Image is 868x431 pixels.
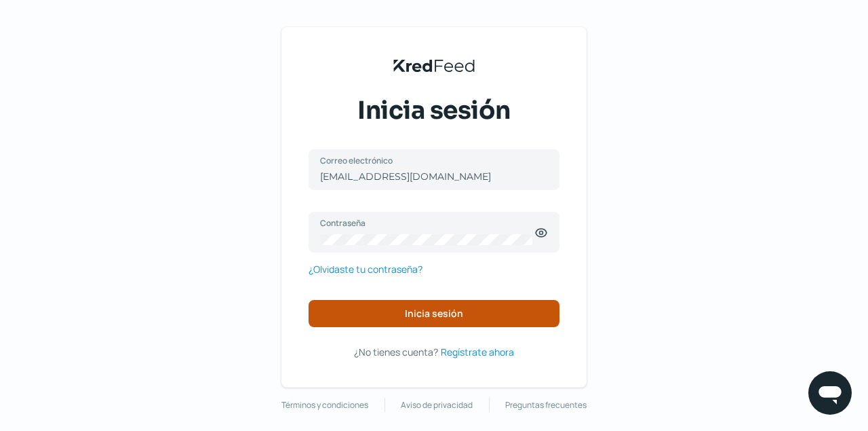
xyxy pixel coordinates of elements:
[505,398,587,413] a: Preguntas frecuentes
[401,398,473,413] a: Aviso de privacidad
[441,343,514,360] a: Regístrate ahora
[281,398,368,413] a: Términos y condiciones
[309,261,422,278] a: ¿Olvidaste tu contraseña?
[320,217,534,229] label: Contraseña
[309,300,559,327] button: Inicia sesión
[405,309,463,318] span: Inicia sesión
[357,94,511,128] span: Inicia sesión
[816,379,844,407] img: chatIcon
[354,345,438,358] span: ¿No tienes cuenta?
[320,155,534,166] label: Correo electrónico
